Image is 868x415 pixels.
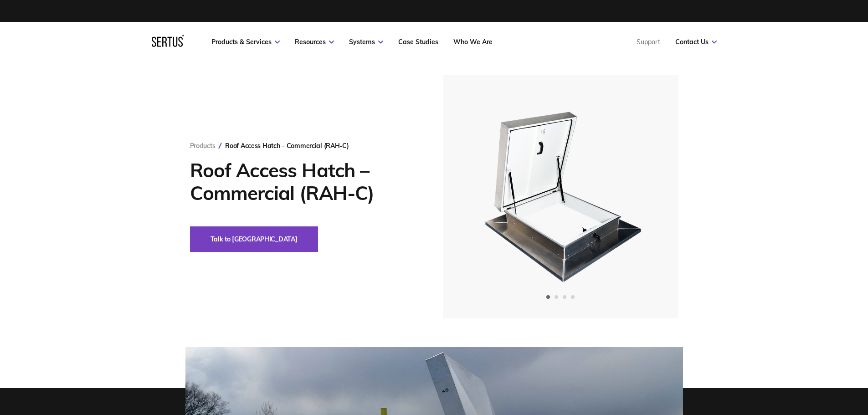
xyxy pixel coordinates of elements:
span: Go to slide 4 [571,295,575,299]
a: Products [190,142,216,150]
iframe: Chat Widget [822,371,868,415]
a: Support [637,38,660,46]
a: Case Studies [398,38,438,46]
a: Systems [349,38,383,46]
span: Go to slide 2 [555,295,558,299]
a: Resources [295,38,334,46]
a: Who We Are [453,38,493,46]
h1: Roof Access Hatch – Commercial (RAH-C) [190,159,416,205]
button: Talk to [GEOGRAPHIC_DATA] [190,226,318,252]
span: Go to slide 3 [563,295,566,299]
a: Products & Services [211,38,280,46]
a: Contact Us [675,38,717,46]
